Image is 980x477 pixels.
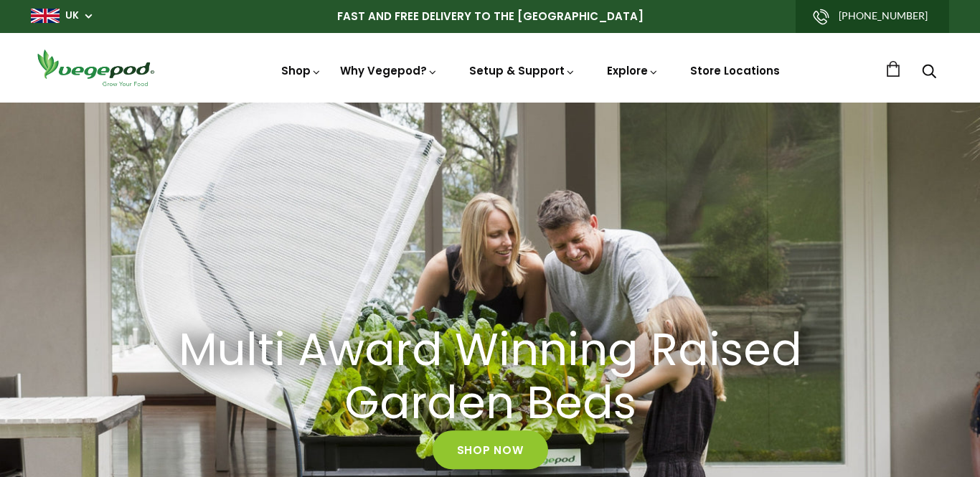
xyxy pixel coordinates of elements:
[281,63,321,78] a: Shop
[65,9,79,23] a: UK
[31,9,60,23] img: gb_large.png
[469,63,575,78] a: Setup & Support
[433,430,548,469] a: Shop Now
[922,65,936,80] a: Search
[167,323,813,431] h2: Multi Award Winning Raised Garden Beds
[690,63,780,78] a: Store Locations
[31,47,160,88] img: Vegepod
[340,63,438,78] a: Why Vegepod?
[607,63,659,78] a: Explore
[149,323,831,431] a: Multi Award Winning Raised Garden Beds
